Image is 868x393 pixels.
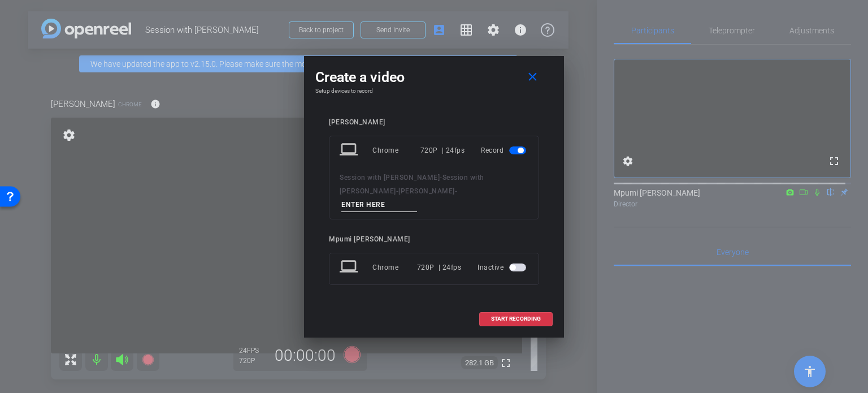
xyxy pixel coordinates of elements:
div: Create a video [315,67,553,88]
span: - [396,187,399,195]
input: ENTER HERE [341,198,417,212]
span: [PERSON_NAME] [398,187,455,195]
span: - [440,174,442,182]
div: Inactive [478,257,528,278]
span: Session with [PERSON_NAME] [340,174,484,195]
div: Chrome [372,140,420,161]
mat-icon: laptop [340,257,360,278]
div: Mpumi [PERSON_NAME] [329,235,539,244]
div: Chrome [372,257,417,278]
div: Record [481,140,528,161]
h4: Setup devices to record [315,88,553,94]
span: START RECORDING [491,316,541,322]
span: - [455,187,458,195]
mat-icon: laptop [340,140,360,161]
mat-icon: close [526,70,540,84]
div: 720P | 24fps [420,140,465,161]
span: Session with [PERSON_NAME] [340,174,440,182]
div: 720P | 24fps [417,257,462,278]
button: START RECORDING [479,312,553,326]
div: [PERSON_NAME] [329,118,539,127]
